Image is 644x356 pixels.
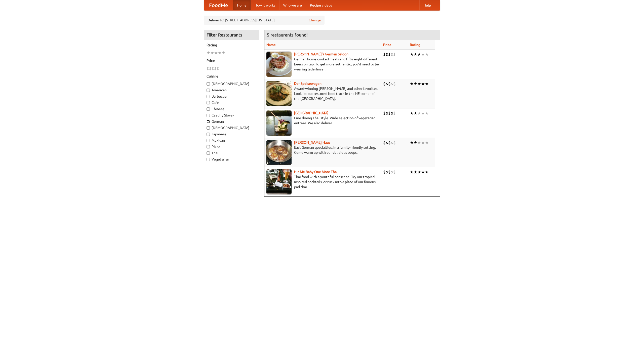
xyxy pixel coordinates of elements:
a: Recipe videos [306,0,336,10]
li: ★ [417,140,421,145]
input: [DEMOGRAPHIC_DATA] [207,126,210,130]
li: ★ [210,50,214,56]
li: $ [393,169,396,175]
li: $ [391,110,393,116]
li: ★ [417,52,421,57]
li: $ [383,169,386,175]
li: $ [386,52,388,57]
input: Cafe [207,101,210,104]
img: speisewagen.jpg [266,81,292,106]
li: ★ [421,110,425,116]
label: Mexican [207,138,256,143]
label: German [207,119,256,124]
input: Chinese [207,107,210,111]
li: $ [386,140,388,145]
li: ★ [218,50,222,56]
li: $ [388,110,391,116]
li: $ [383,81,386,87]
li: ★ [410,81,414,87]
li: $ [207,66,209,71]
label: Thai [207,150,256,155]
input: Mexican [207,139,210,142]
li: ★ [421,169,425,175]
li: ★ [207,50,210,56]
label: American [207,88,256,93]
a: Change [309,18,321,23]
li: ★ [425,110,429,116]
label: Chinese [207,106,256,111]
p: Thai food with a youthful bar scene. Try our tropical inspired cocktails, or tuck into a plate of... [266,174,379,189]
ng-pluralize: 5 restaurants found! [267,32,308,37]
li: ★ [414,169,417,175]
li: ★ [414,52,417,57]
label: Japanese [207,132,256,137]
img: babythai.jpg [266,169,292,194]
li: ★ [410,110,414,116]
li: ★ [421,81,425,87]
li: $ [393,140,396,145]
li: $ [388,169,391,175]
a: [GEOGRAPHIC_DATA] [294,111,329,115]
img: kohlhaus.jpg [266,140,292,165]
li: ★ [414,140,417,145]
li: $ [383,110,386,116]
img: satay.jpg [266,110,292,136]
a: Help [419,0,435,10]
label: [DEMOGRAPHIC_DATA] [207,81,256,86]
li: ★ [425,140,429,145]
li: $ [217,66,219,71]
input: Czech / Slovak [207,114,210,117]
p: German home-cooked meals and fifty-eight different beers on tap. To get more authentic, you'd nee... [266,57,379,72]
li: $ [391,140,393,145]
li: ★ [414,110,417,116]
li: $ [383,52,386,57]
li: $ [386,110,388,116]
h4: Filter Restaurants [204,30,259,40]
input: [DEMOGRAPHIC_DATA] [207,82,210,86]
li: $ [386,169,388,175]
input: Pizza [207,145,210,148]
li: $ [391,169,393,175]
li: $ [388,140,391,145]
a: [PERSON_NAME]'s German Saloon [294,52,348,56]
li: $ [214,66,217,71]
li: ★ [410,52,414,57]
label: [DEMOGRAPHIC_DATA] [207,125,256,130]
p: Award-winning [PERSON_NAME] and other favorites. Look for our restored food truck in the NE corne... [266,86,379,101]
h5: Rating [207,43,256,48]
li: ★ [421,140,425,145]
li: ★ [425,81,429,87]
label: Cafe [207,100,256,105]
h5: Cuisine [207,74,256,79]
li: ★ [222,50,225,56]
li: $ [209,66,212,71]
li: ★ [414,81,417,87]
img: esthers.jpg [266,52,292,77]
a: Rating [410,43,420,47]
input: German [207,120,210,123]
li: ★ [214,50,218,56]
li: $ [388,81,391,87]
li: $ [393,110,396,116]
a: Name [266,43,276,47]
li: $ [391,52,393,57]
li: ★ [410,140,414,145]
input: Vegetarian [207,158,210,161]
li: ★ [410,169,414,175]
a: [PERSON_NAME] Haus [294,140,330,144]
a: Hit Me Baby One More Thai [294,170,338,174]
a: Price [383,43,391,47]
label: Pizza [207,144,256,149]
li: $ [393,52,396,57]
p: Fine dining Thai-style. Wide selection of vegetarian entrées. We also deliver. [266,115,379,126]
li: $ [388,52,391,57]
a: FoodMe [204,0,233,10]
li: ★ [417,110,421,116]
li: $ [391,81,393,87]
a: Der Speisewagen [294,82,321,86]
